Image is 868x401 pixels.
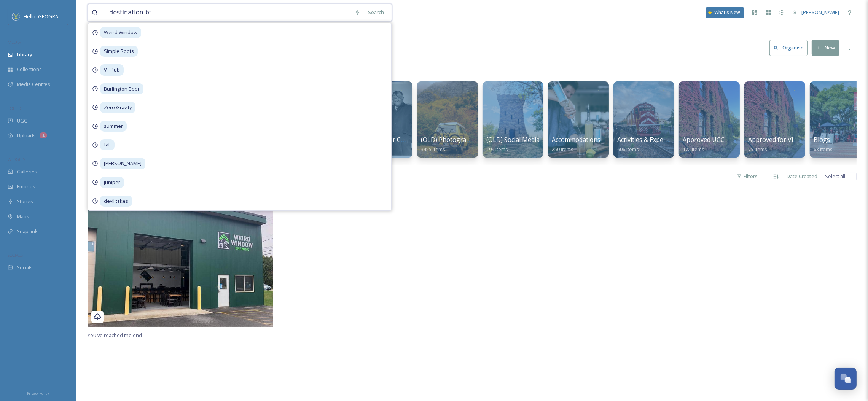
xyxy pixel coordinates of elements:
[100,27,141,38] span: Weird Window
[769,40,812,56] a: Organise
[486,136,540,153] a: (OLD) Social Media199 items
[486,146,508,153] span: 199 items
[748,135,824,144] span: Approved for Visitor Guide
[17,228,38,235] span: SnapLink
[825,173,845,180] span: Select all
[486,135,540,144] span: (OLD) Social Media
[40,132,47,138] div: 1
[617,135,684,144] span: Activities & Experiences
[683,146,704,153] span: 172 items
[683,135,725,144] span: Approved UGC
[17,213,29,220] span: Maps
[748,146,767,153] span: 75 items
[17,183,35,190] span: Embeds
[17,264,33,271] span: Socials
[789,5,843,20] a: [PERSON_NAME]
[835,368,857,390] button: Open Chat
[88,173,97,180] span: 1 file
[783,169,821,184] div: Date Created
[814,146,833,153] span: 63 items
[88,188,273,327] img: taproom-1_C73DD36A-5056-A36A-082F1ABC7C86447D-c73dd1c45056a36_c73dd9fe-5056-a36a-082678996f62276e...
[17,168,37,175] span: Galleries
[100,139,115,150] span: fall
[12,13,20,20] img: images.png
[8,156,25,162] span: WIDGETS
[100,177,124,188] span: juniper
[706,7,744,18] a: What's New
[812,40,839,56] button: New
[17,198,33,205] span: Stories
[364,5,388,20] div: Search
[552,135,600,144] span: Accommodations
[814,135,830,144] span: Blogs
[552,146,573,153] span: 250 items
[8,39,21,45] span: MEDIA
[17,51,32,58] span: Library
[748,136,824,153] a: Approved for Visitor Guide75 items
[100,196,132,207] span: devil takes
[683,136,725,153] a: Approved UGC172 items
[421,135,483,144] span: (OLD) Photographers
[100,121,127,132] span: summer
[17,117,27,124] span: UGC
[105,4,350,21] input: Search your library
[421,136,483,153] a: (OLD) Photographers3455 items
[27,391,49,396] span: Privacy Policy
[24,13,85,20] span: Hello [GEOGRAPHIC_DATA]
[8,105,24,111] span: COLLECT
[100,64,124,75] span: VT Pub
[100,102,135,113] span: Zero Gravity
[17,66,42,73] span: Collections
[617,136,684,153] a: Activities & Experiences606 items
[88,332,142,339] span: You've reached the end
[17,132,36,139] span: Uploads
[552,136,600,153] a: Accommodations250 items
[17,81,50,88] span: Media Centres
[100,158,145,169] span: [PERSON_NAME]
[769,40,808,56] button: Organise
[100,46,138,57] span: Simple Roots
[8,252,23,258] span: SOCIALS
[814,136,833,153] a: Blogs63 items
[617,146,639,153] span: 606 items
[421,146,445,153] span: 3455 items
[100,83,143,94] span: Burlington Beer
[27,388,49,397] a: Privacy Policy
[801,9,839,16] span: [PERSON_NAME]
[733,169,761,184] div: Filters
